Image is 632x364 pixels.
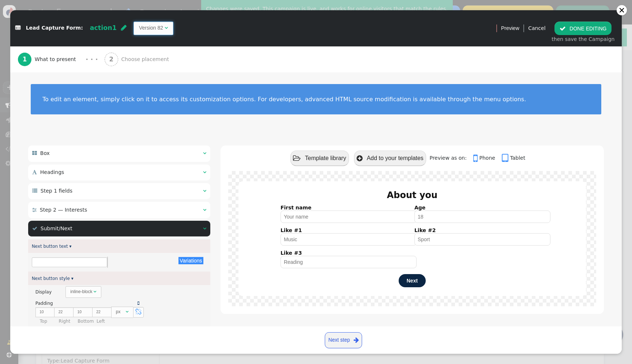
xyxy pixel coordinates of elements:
input: Like #1 [281,233,417,246]
a: 2 Choose placement [105,46,185,72]
span: < [18,1,20,6]
span: margin-top: 0; [18,119,54,124]
span:  [473,153,479,163]
span: border-radius: 12px; [18,53,70,58]
input: Like #2 [414,233,550,246]
span:  [32,151,37,156]
div: · · · [86,54,98,64]
span: Step 1 fields [41,188,72,194]
span: margin-left: auto; [18,27,65,32]
span: div [20,1,28,6]
span:  [32,226,37,231]
span:  [203,226,206,231]
span: args->wrap_style:html: [120,1,178,6]
span: "$responsive" [46,1,81,6]
span: action1 [90,24,117,31]
button: Add to your templates [354,151,426,166]
span:  [354,335,359,345]
span: ${ [115,1,120,6]
span: default [178,1,196,6]
span: <div data-style="${args->h1_style:html:defau [18,106,133,111]
span:  [203,170,206,175]
span: m" [139,86,144,91]
b: 1 [23,56,27,63]
span: margin-right: auto; [18,14,68,19]
span:  [203,188,206,193]
span: Preview as on: [429,155,471,161]
span: 'max-width: 860px; [199,1,247,6]
span: = [44,1,46,6]
a: Next step [325,332,362,348]
button: DONE EDITING [554,22,612,35]
span:  [203,207,206,212]
a: Next button style ▾ [32,276,74,281]
span: data-required_msg="${args->required_field [18,93,125,98]
button: Next [399,274,426,287]
span: ( [197,1,199,6]
a: Tablet [502,155,525,161]
span: }"> [257,93,265,98]
span: margin-top: 0; [18,7,54,12]
a: Preview [501,22,519,35]
span: " [112,1,115,6]
span:  [121,24,127,31]
div: Right [59,318,77,325]
span: Lead Capture Form: [26,25,83,31]
td: Version 82 [139,24,163,32]
div: Left [97,318,137,325]
font: Next [407,278,418,284]
span:  [126,310,129,314]
span:  [560,26,566,31]
span:  [165,25,168,30]
b: 2 [109,56,114,63]
span: Submit/Next [41,225,72,231]
span: padding: sel(24px, 16px); [18,34,83,39]
span:  [357,155,362,162]
font: Like #2 [414,227,436,233]
span: data-style [83,1,110,6]
div: Bottom [78,318,95,325]
span: _message:html:default(Please fill required fields) [125,93,257,98]
span: What to present [35,56,79,63]
span: class [31,1,44,6]
a:  [138,301,139,306]
div: then save the Campaign [552,35,614,43]
span:  [502,153,510,163]
span:  [94,289,97,294]
span:  [32,188,37,193]
span:  [293,155,301,162]
span: ep1"> [144,67,157,72]
input: Like #3 [281,256,417,268]
span:  [32,207,37,212]
span: <div data-case="step1" id="step1" class="$cfor [18,86,139,91]
font: Like #1 [281,227,302,233]
span: Padding [35,301,53,306]
button: Variations [178,257,203,264]
a: 1 What to present · · · [18,46,105,72]
div: Top [40,318,58,325]
div: To edit an element, simply click on it to access its customization options. For developers, advan... [42,96,590,103]
span:  [203,151,206,156]
a: Next button text ▾ [32,244,72,249]
span: color: #111; [18,47,49,52]
a: Cancel [528,25,545,31]
span: Box [40,150,50,156]
span:  [32,170,37,175]
span: <div id="wiz" class="$switch-elem" data-case="st [18,67,144,72]
span: ')}"> [18,60,31,65]
span: font-weight: 800; [18,113,62,118]
span: = --> [139,80,152,85]
span: Preview [501,24,519,32]
font: Like #3 [281,250,302,256]
span:  [138,301,139,306]
span: lt('font-size: 24px; [133,106,186,111]
span:  [135,309,142,315]
span: Headings [40,169,64,175]
span: Display [35,289,52,295]
input: First name [281,211,417,223]
button: Template library [290,151,349,166]
font: Age [414,205,425,211]
input: Age [414,211,550,223]
div: inline-block [70,288,92,295]
div: px [116,308,125,315]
